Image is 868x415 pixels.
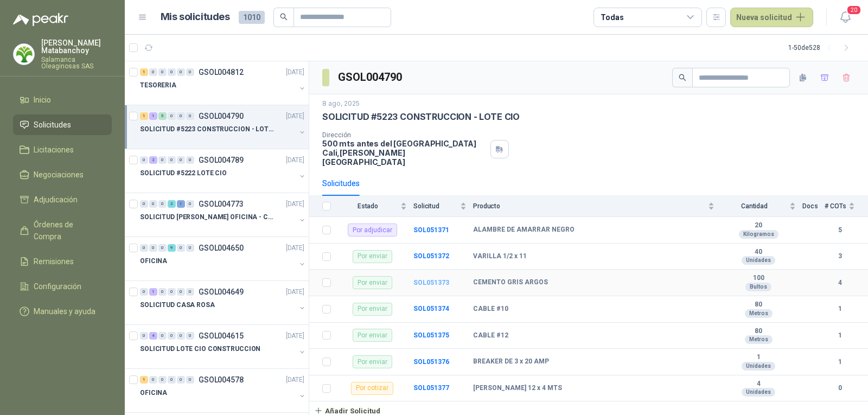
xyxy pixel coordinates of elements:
b: CEMENTO GRIS ARGOS [473,278,548,287]
div: Por enviar [353,250,392,263]
div: 0 [149,200,157,208]
div: 0 [168,68,176,76]
button: 20 [835,8,855,27]
div: 1 [177,200,185,208]
b: SOL051372 [413,252,449,260]
div: 1 [140,376,148,384]
b: 1 [825,357,855,367]
div: 0 [186,376,194,384]
a: SOL051373 [413,279,449,286]
a: SOL051376 [413,358,449,366]
a: SOL051374 [413,305,449,312]
button: Nueva solicitud [730,8,813,27]
span: Adjudicación [34,194,78,206]
div: 0 [186,68,194,76]
div: 0 [186,156,194,164]
p: [DATE] [286,155,304,165]
img: Logo peakr [13,13,68,26]
span: Órdenes de Compra [34,219,101,242]
p: [DATE] [286,111,304,122]
div: 0 [177,244,185,252]
b: SOL051377 [413,384,449,392]
b: ALAMBRE DE AMARRAR NEGRO [473,226,575,234]
p: 500 mts antes del [GEOGRAPHIC_DATA] Cali , [PERSON_NAME][GEOGRAPHIC_DATA] [322,139,486,167]
div: 0 [158,156,167,164]
p: [DATE] [286,199,304,209]
a: Remisiones [13,251,112,272]
span: search [679,74,686,81]
th: # COTs [825,196,868,217]
b: 1 [721,353,796,362]
p: SOLICITUD #5222 LOTE CIO [140,168,227,178]
p: OFICINA [140,388,167,398]
b: 1 [825,330,855,341]
div: 4 [149,332,157,340]
div: Kilogramos [739,230,778,239]
p: SOLICITUD #5223 CONSTRUCCION - LOTE CIO [140,124,275,135]
b: 80 [721,301,796,309]
div: 0 [149,376,157,384]
a: Licitaciones [13,139,112,160]
b: 1 [825,304,855,314]
div: 0 [140,332,148,340]
div: 0 [177,332,185,340]
p: [DATE] [286,67,304,78]
div: Por cotizar [351,382,393,395]
div: 0 [158,332,167,340]
p: [DATE] [286,243,304,253]
p: SOLICITUD #5223 CONSTRUCCION - LOTE CIO [322,111,520,123]
h1: Mis solicitudes [161,9,230,25]
div: Por enviar [353,303,392,316]
div: 0 [168,376,176,384]
div: 0 [140,288,148,296]
div: 0 [177,68,185,76]
div: Todas [601,11,623,23]
div: 0 [177,288,185,296]
a: 1 0 0 0 0 0 GSOL004812[DATE] TESORERIA [140,66,307,100]
div: 0 [158,376,167,384]
div: Unidades [742,388,775,397]
a: 0 1 0 0 0 0 GSOL004649[DATE] SOLICITUD CASA ROSA [140,285,307,320]
div: Por adjudicar [348,224,397,237]
div: 1 [140,112,148,120]
b: CABLE #10 [473,305,508,314]
div: 1 [149,288,157,296]
p: [DATE] [286,375,304,385]
th: Cantidad [721,196,802,217]
div: 1 [140,68,148,76]
div: 9 [168,244,176,252]
span: Inicio [34,94,51,106]
div: 0 [177,376,185,384]
th: Docs [802,196,825,217]
b: 100 [721,274,796,283]
b: 80 [721,327,796,336]
span: Manuales y ayuda [34,305,95,317]
div: 0 [186,244,194,252]
a: Solicitudes [13,114,112,135]
th: Estado [337,196,413,217]
span: Producto [473,202,706,210]
div: 0 [140,244,148,252]
b: SOL051375 [413,331,449,339]
div: 1 - 50 de 528 [788,39,855,56]
p: GSOL004789 [199,156,244,164]
p: 8 ago, 2025 [322,99,360,109]
div: Unidades [742,256,775,265]
span: Solicitudes [34,119,71,131]
p: Dirección [322,131,486,139]
p: GSOL004650 [199,244,244,252]
div: 0 [186,332,194,340]
a: 1 1 5 0 0 0 GSOL004790[DATE] SOLICITUD #5223 CONSTRUCCION - LOTE CIO [140,110,307,144]
a: 0 4 0 0 0 0 GSOL004615[DATE] SOLICITUD LOTE CIO CONSTRUCCION [140,329,307,364]
span: # COTs [825,202,846,210]
div: 0 [140,156,148,164]
div: 0 [168,156,176,164]
div: 0 [168,112,176,120]
span: 1010 [239,11,265,24]
div: Por enviar [353,276,392,289]
img: Company Logo [14,44,34,65]
div: 0 [186,200,194,208]
div: Unidades [742,362,775,371]
h3: GSOL004790 [338,69,404,86]
a: 0 0 0 9 0 0 GSOL004650[DATE] OFICINA [140,241,307,276]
